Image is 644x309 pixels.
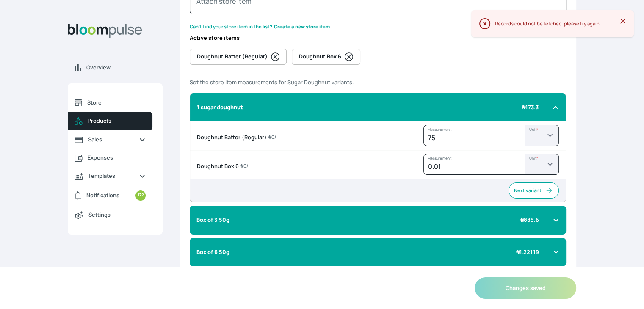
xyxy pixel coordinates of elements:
span: 0 [240,163,246,169]
a: Settings [68,206,152,224]
span: 885.6 [520,216,539,224]
b: Box of 3 50g [196,216,229,224]
span: Expenses [88,154,146,162]
span: Doughnut Box 6 [197,162,423,170]
img: Bloom Logo [68,24,142,38]
span: Notifications [86,191,119,199]
span: Overview [86,63,156,72]
b: Create a new store item [274,23,330,30]
a: Templates [68,167,152,185]
span: 0 [268,134,274,140]
div: Records could not be fetched. please try again [495,20,620,28]
span: ₦ [522,103,525,111]
a: Sales [68,130,152,149]
span: Store [87,99,146,107]
span: 1,221.19 [516,248,539,256]
button: Next variant [509,182,559,199]
span: Doughnut Box 6 [299,52,341,61]
span: ₦ [240,163,243,169]
a: Products [68,112,152,130]
span: 173.3 [522,103,539,111]
a: Expenses [68,149,152,167]
span: ₦ [516,248,520,256]
button: Changes saved [475,277,576,299]
span: Sales [88,135,132,143]
button: Can't find your store item in the list?Create a new store item [190,23,330,30]
span: / [268,134,276,141]
small: 172 [135,190,146,201]
p: Active store items [190,34,566,42]
span: ₦ [520,216,524,223]
span: Products [88,117,146,125]
a: Notifications172 [68,185,152,206]
b: 1 sugar doughnut [197,103,243,111]
span: ₦ [268,134,271,140]
b: Box of 6 50g [196,248,229,256]
span: Settings [88,211,146,219]
span: / [240,163,249,170]
p: Set the store item measurements for Sugar Doughnut variants. [190,78,566,86]
span: Doughnut Batter (Regular) [197,133,423,141]
a: Overview [68,58,163,77]
a: Store [68,94,152,112]
span: Templates [88,172,132,180]
span: Doughnut Batter (Regular) [197,52,268,61]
